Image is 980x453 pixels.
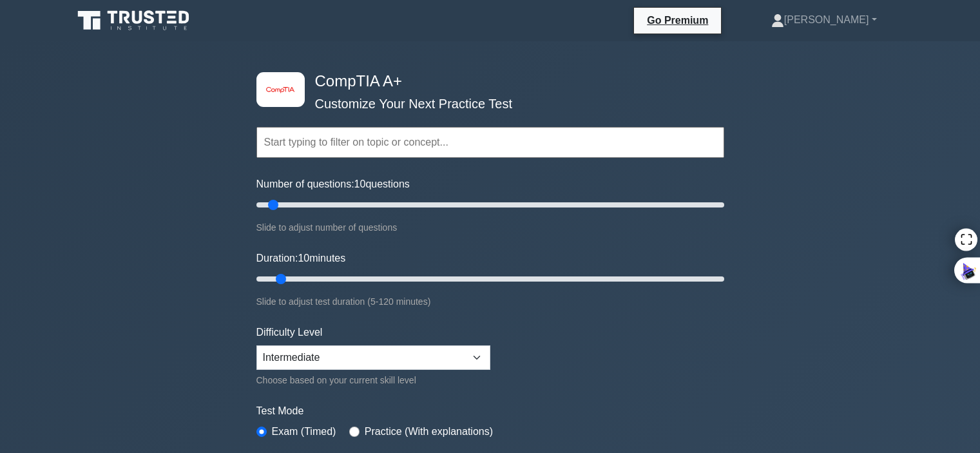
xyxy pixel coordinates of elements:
[310,72,661,91] h4: CompTIA A+
[365,424,493,439] label: Practice (With explanations)
[256,403,724,419] label: Test Mode
[639,12,716,28] a: Go Premium
[256,325,323,340] label: Difficulty Level
[256,251,346,266] label: Duration: minutes
[256,372,490,388] div: Choose based on your current skill level
[256,127,724,158] input: Start typing to filter on topic or concept...
[740,7,908,33] a: [PERSON_NAME]
[256,294,724,309] div: Slide to adjust test duration (5-120 minutes)
[272,424,336,439] label: Exam (Timed)
[298,253,309,264] span: 10
[256,177,410,192] label: Number of questions: questions
[354,178,366,189] span: 10
[256,220,724,235] div: Slide to adjust number of questions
